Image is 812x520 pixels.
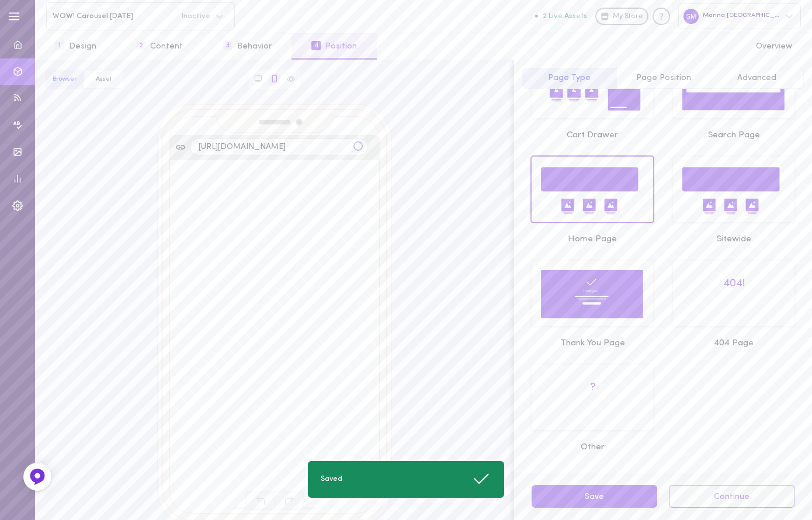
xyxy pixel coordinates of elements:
span: Page Type [548,74,591,82]
div: Other [530,439,654,455]
button: Page Type [522,68,616,89]
div: Cart Drawer [530,127,654,143]
span: 3 [223,41,233,50]
button: 2Content [116,33,203,60]
span: Page Position [636,74,691,82]
span: 4 [311,41,321,50]
span: Inactive [174,12,210,20]
button: 3Behavior [203,33,292,60]
span: Saved [321,474,342,485]
span: 1 [55,41,64,50]
button: Browser [45,70,84,89]
button: Page Position [616,68,710,89]
span: ? [590,382,595,393]
div: Search Page [672,127,796,143]
button: Overview [736,33,812,60]
img: Feedback Button [29,468,46,486]
span: Redo [275,491,304,510]
div: Sitewide [672,231,796,247]
button: 2 Live Assets [535,12,587,20]
span: My Store [613,12,643,22]
span: 404! [723,278,745,289]
div: 404 Page [672,335,796,351]
div: Marina [GEOGRAPHIC_DATA] [678,4,801,29]
div: Knowledge center [653,8,670,25]
button: 1Design [35,33,116,60]
span: Undo [245,491,275,510]
button: 4Position [292,33,377,60]
div: Thank You Page [530,335,654,351]
button: Advanced [710,68,804,89]
span: WOW! Carousel [DATE] [53,12,174,20]
input: Type a URL [190,138,368,155]
span: Advanced [737,74,776,82]
span: 2 [136,41,145,50]
button: Continue [669,485,794,508]
a: 2 Live Assets [535,12,595,20]
tspan: Thank you [583,289,598,293]
div: Home Page [530,231,654,247]
button: Asset [84,70,123,89]
button: Save [532,485,657,508]
a: My Store [595,8,648,25]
